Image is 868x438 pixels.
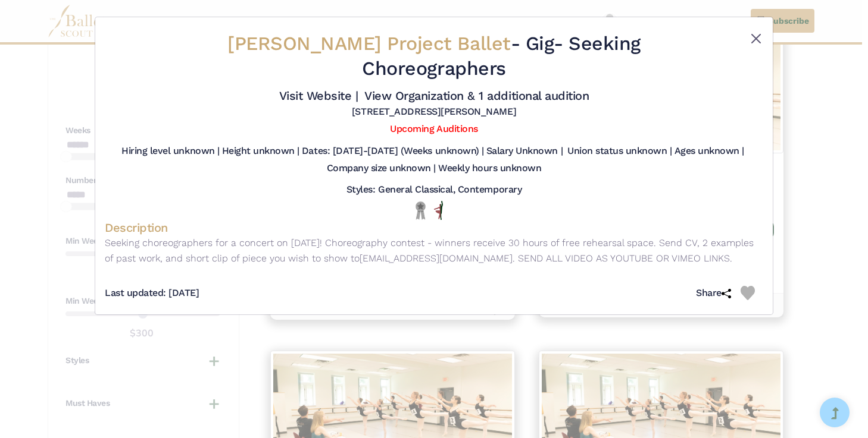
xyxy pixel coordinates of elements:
[438,162,541,175] h5: Weekly hours unknown
[749,31,763,46] button: Close
[302,145,484,157] h5: Dates: [DATE]-[DATE] (Weeks unknown) |
[364,89,589,103] a: View Organization & 1 additional audition
[434,201,443,220] img: All
[413,201,428,219] img: Local
[390,123,477,134] a: Upcoming Auditions
[346,184,522,196] h5: Styles: General Classical, Contemporary
[105,287,199,300] h5: Last updated: [DATE]
[486,145,563,157] h5: Salary Unknown |
[675,145,744,157] h5: Ages unknown |
[105,235,763,266] p: Seeking choreographers for a concert on [DATE]! Choreography contest - winners receive 30 hours o...
[279,89,358,103] a: Visit Website |
[227,32,511,55] span: [PERSON_NAME] Project Ballet
[327,162,436,175] h5: Company size unknown |
[160,31,708,81] h2: - - Seeking Choreographers
[567,145,672,157] h5: Union status unknown |
[526,32,554,55] span: Gig
[222,145,299,157] h5: Height unknown |
[741,286,755,300] img: Heart
[352,106,516,118] h5: [STREET_ADDRESS][PERSON_NAME]
[121,145,219,157] h5: Hiring level unknown |
[105,220,763,235] h4: Description
[696,287,741,300] h5: Share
